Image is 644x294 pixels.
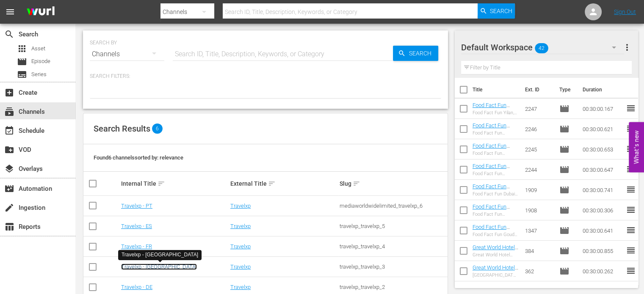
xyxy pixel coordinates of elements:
div: Travelxp - [GEOGRAPHIC_DATA] [122,251,198,258]
td: 1909 [522,180,556,200]
div: Food Fact Fun [GEOGRAPHIC_DATA], [GEOGRAPHIC_DATA] [473,171,518,176]
span: Found 6 channels sorted by: relevance [94,154,183,161]
a: Food Fact Fun Dubai 1 (DU) [473,203,510,216]
span: 42 [535,39,548,57]
td: 2244 [522,159,556,180]
td: 2245 [522,139,556,159]
td: 2246 [522,119,556,139]
td: 00:30:00.621 [579,119,625,139]
td: 1347 [522,220,556,241]
td: 2247 [522,99,556,119]
span: Asset [17,44,27,54]
span: Asset [31,44,45,53]
span: Create [4,88,14,98]
th: Type [554,78,577,102]
span: Series [31,70,47,79]
button: Search [393,46,438,61]
span: Reports [4,222,14,232]
td: 00:30:00.855 [579,241,625,261]
td: 1908 [522,200,556,220]
td: 362 [522,261,556,281]
span: reorder [625,184,636,195]
span: reorder [625,164,636,174]
div: Food Fact Fun Yilan, [GEOGRAPHIC_DATA] [473,110,518,115]
span: Channels [4,107,14,117]
span: Episode [559,205,569,215]
div: Slug [340,179,446,189]
a: Food Fact Fun Gouda, [GEOGRAPHIC_DATA](DU) [473,224,517,249]
div: travelxp_travelxp_2 [340,284,446,290]
a: Great World Hotel Atlantis 1 (DU) [473,264,518,277]
button: Open Feedback Widget [629,122,644,172]
span: Search [406,46,438,61]
span: sort [353,180,360,187]
p: Search Filters: [90,73,441,80]
a: Travelxp - ES [121,223,152,229]
th: Ext. ID [520,78,554,102]
span: reorder [625,103,636,113]
span: Overlays [4,164,14,174]
td: 00:30:00.306 [579,200,625,220]
span: Series [17,69,27,80]
div: travelxp_travelxp_5 [340,223,446,229]
a: Travelxp - [GEOGRAPHIC_DATA] [121,264,197,270]
a: Food Fact Fun Dubai 2 (DU) [473,183,510,196]
a: Sign Out [614,8,636,15]
a: Food Fact Fun [GEOGRAPHIC_DATA], [GEOGRAPHIC_DATA] (DU) [473,163,517,195]
td: 384 [522,241,556,261]
span: sort [268,180,276,187]
a: Great World Hotel Atlantis 2 (DU) [473,244,518,257]
span: sort [158,180,165,187]
div: Food Fact Fun Gouda, [GEOGRAPHIC_DATA] [473,232,518,237]
div: Food Fact Fun Dubai 2 [473,191,518,197]
div: [GEOGRAPHIC_DATA] 1 [473,272,518,278]
div: Internal Title [121,179,228,189]
span: Episode [559,144,569,154]
div: Food Fact Fun [GEOGRAPHIC_DATA], [GEOGRAPHIC_DATA] [473,130,518,136]
div: mediaworldwidelimited_travelxp_6 [340,203,446,209]
a: Travelxp - DE [121,284,152,290]
span: reorder [625,266,636,276]
span: Episode [559,124,569,134]
a: Travelxp [230,243,251,250]
div: travelxp_travelxp_4 [340,243,446,250]
a: Food Fact Fun Taichung, [GEOGRAPHIC_DATA] (DU) [473,143,517,168]
button: Search [478,3,515,19]
span: Search [4,29,14,39]
span: reorder [625,124,636,134]
span: Episode [559,266,569,276]
span: Episode [559,225,569,236]
span: Episode [559,104,569,114]
a: Travelxp - FR [121,243,152,250]
a: Travelxp - PT [121,203,152,209]
a: Travelxp [230,264,251,270]
div: travelxp_travelxp_3 [340,264,446,270]
td: 00:30:00.647 [579,159,625,180]
a: Travelxp [230,223,251,229]
span: Search [490,3,512,19]
span: Ingestion [4,203,14,213]
a: Travelxp [230,284,251,290]
span: Episode [31,57,50,66]
span: Schedule [4,126,14,136]
th: Title [473,78,520,102]
span: Episode [17,57,27,67]
span: reorder [625,225,636,235]
span: more_vert [622,42,632,52]
span: Episode [559,185,569,195]
a: Travelxp [230,203,251,209]
div: Default Workspace [461,36,625,59]
td: 00:30:00.653 [579,139,625,159]
a: Food Fact Fun Yilan, [GEOGRAPHIC_DATA] (DU) [473,102,517,127]
span: Search Results [94,124,150,134]
td: 00:30:00.262 [579,261,625,281]
span: menu [5,7,15,17]
span: reorder [625,144,636,154]
div: Great World Hotel Atlantis 2 [473,252,518,258]
div: Food Fact Fun [GEOGRAPHIC_DATA] 1 [473,212,518,217]
div: Food Fact Fun Taichung, [GEOGRAPHIC_DATA] [473,151,518,156]
td: 00:30:00.741 [579,180,625,200]
td: 00:30:00.167 [579,99,625,119]
span: Automation [4,184,14,194]
span: reorder [625,245,636,256]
